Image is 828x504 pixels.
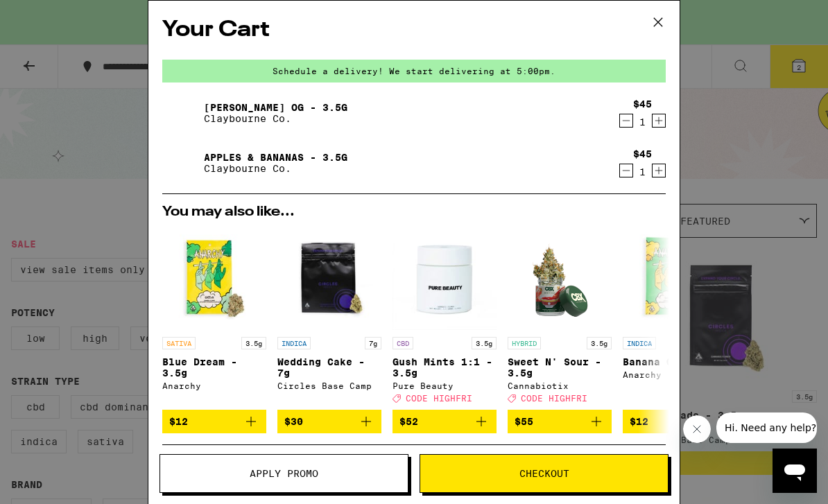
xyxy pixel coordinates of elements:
div: Cannabiotix [508,381,612,390]
p: Claybourne Co. [204,163,347,174]
span: $12 [630,416,648,427]
img: King Louis OG - 3.5g [162,94,201,132]
a: Apples & Bananas - 3.5g [204,152,347,163]
span: Checkout [519,469,569,478]
a: Open page for Banana OG - 3.5g from Anarchy [623,226,727,410]
span: $55 [515,416,533,427]
img: Circles Base Camp - Wedding Cake - 7g [277,226,381,330]
div: Circles Base Camp [277,381,381,390]
img: Pure Beauty - Gush Mints 1:1 - 3.5g [393,226,497,330]
button: Increment [652,164,666,177]
span: CODE HIGHFRI [406,394,472,403]
a: [PERSON_NAME] OG - 3.5g [204,102,347,113]
p: 3.5g [587,337,612,349]
p: INDICA [623,337,656,349]
iframe: Message from company [716,412,817,443]
img: Apples & Bananas - 3.5g [162,144,201,182]
p: INDICA [277,337,311,349]
span: $52 [399,416,418,427]
p: Banana OG - 3.5g [623,356,727,367]
a: Open page for Wedding Cake - 7g from Circles Base Camp [277,226,381,410]
button: Add to bag [623,410,727,433]
button: Apply Promo [159,454,408,493]
div: 1 [633,116,652,128]
h2: You may also like... [162,205,666,219]
button: Checkout [420,454,669,493]
a: Open page for Gush Mints 1:1 - 3.5g from Pure Beauty [393,226,497,410]
p: CBD [393,337,413,349]
span: CODE HIGHFRI [521,394,587,403]
p: 7g [365,337,381,349]
div: $45 [633,98,652,110]
button: Add to bag [162,410,266,433]
p: 3.5g [241,337,266,349]
div: $45 [633,148,652,159]
a: Open page for Blue Dream - 3.5g from Anarchy [162,226,266,410]
span: $12 [169,416,188,427]
p: Wedding Cake - 7g [277,356,381,379]
p: Sweet N' Sour - 3.5g [508,356,612,379]
img: Anarchy - Blue Dream - 3.5g [162,226,266,330]
iframe: Button to launch messaging window [773,449,817,493]
p: HYBRID [508,337,541,349]
iframe: Close message [683,415,711,443]
div: 1 [633,166,652,177]
button: Increment [652,114,666,128]
img: Cannabiotix - Sweet N' Sour - 3.5g [508,226,612,330]
p: Claybourne Co. [204,113,347,124]
a: Open page for Sweet N' Sour - 3.5g from Cannabiotix [508,226,612,410]
p: 3.5g [472,337,497,349]
div: Schedule a delivery! We start delivering at 5:00pm. [162,60,666,82]
button: Add to bag [393,410,497,433]
p: Blue Dream - 3.5g [162,356,266,379]
div: Pure Beauty [393,381,497,390]
button: Decrement [619,114,633,128]
div: Anarchy [623,370,727,379]
span: $30 [284,416,303,427]
p: Gush Mints 1:1 - 3.5g [393,356,497,379]
span: Apply Promo [250,469,318,478]
h2: Your Cart [162,15,666,46]
button: Add to bag [508,410,612,433]
div: Anarchy [162,381,266,390]
img: Anarchy - Banana OG - 3.5g [623,226,727,330]
button: Add to bag [277,410,381,433]
button: Decrement [619,164,633,177]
